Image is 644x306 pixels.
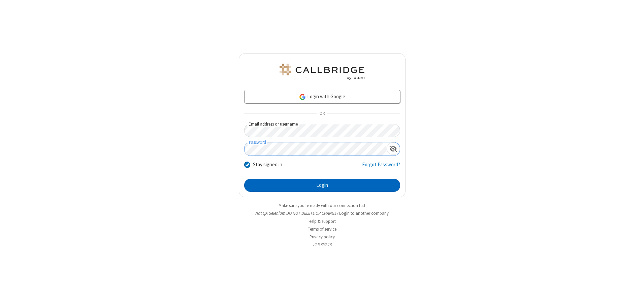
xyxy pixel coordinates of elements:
button: Login [244,179,400,192]
input: Email address or username [244,124,400,137]
img: google-icon.png [299,93,306,101]
a: Login with Google [244,90,400,103]
span: OR [317,109,327,118]
a: Make sure you're ready with our connection test [279,203,365,208]
a: Privacy policy [310,234,335,240]
li: v2.6.352.13 [239,241,406,248]
button: Login to another company [339,210,389,216]
iframe: Chat [627,288,639,301]
a: Forgot Password? [362,161,400,174]
li: Not QA Selenium DO NOT DELETE OR CHANGE? [239,210,406,216]
label: Stay signed in [253,161,282,169]
div: Show password [387,142,400,155]
img: QA Selenium DO NOT DELETE OR CHANGE [278,64,366,80]
a: Help & support [309,218,336,224]
a: Terms of service [308,226,336,232]
input: Password [245,142,387,156]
